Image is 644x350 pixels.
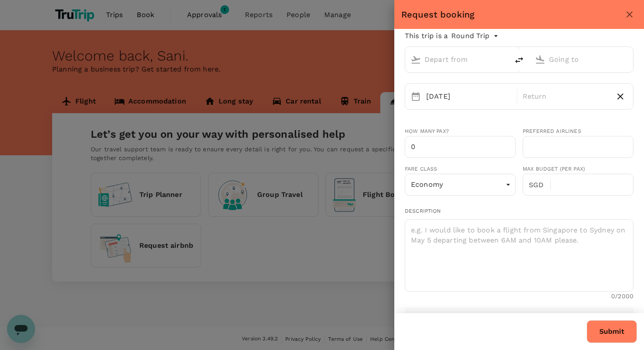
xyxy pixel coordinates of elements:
input: Depart from [425,53,490,66]
button: Open [502,58,504,60]
div: Fare Class [405,165,516,174]
button: close [622,7,637,22]
button: Open [627,58,629,60]
input: Going to [549,53,615,66]
div: [DATE] [423,88,515,105]
span: Description [405,208,441,214]
div: Round Trip [451,29,500,43]
div: Economy [405,174,516,196]
button: delete [509,50,530,71]
div: Request booking [401,7,622,21]
div: How many pax? [405,127,516,136]
p: Return [523,91,608,102]
div: Max Budget (per pax) [523,165,633,174]
button: Submit [587,320,637,343]
p: 0 /2000 [611,292,633,300]
p: SGD [529,180,550,190]
div: Preferred Airlines [523,127,633,136]
p: This trip is a [405,31,448,41]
